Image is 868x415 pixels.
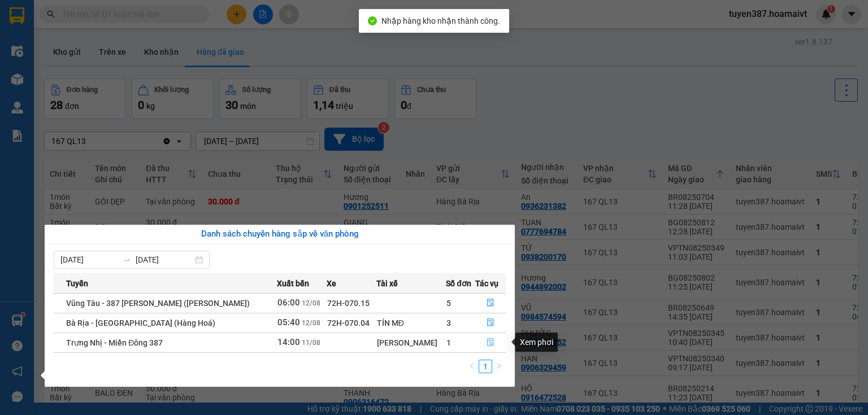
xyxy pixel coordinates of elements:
[465,360,479,373] li: Previous Page
[97,23,176,50] div: THIEN(DAN FI GTN)
[479,360,492,373] li: 1
[327,299,370,308] span: 72H-070.15
[10,37,89,53] div: 0839792586
[97,11,124,23] span: Nhận:
[492,360,506,373] li: Next Page
[277,317,300,327] span: 05:40
[446,299,451,308] span: 5
[368,16,377,25] span: check-circle
[10,23,89,37] div: toan
[476,314,505,332] button: file-done
[10,11,27,23] span: Gửi:
[66,299,250,308] span: Vũng Tàu - 387 [PERSON_NAME] ([PERSON_NAME])
[381,16,500,25] span: Nhập hàng kho nhận thành công.
[8,73,90,86] div: 270.000
[377,317,446,329] div: TÍN MĐ
[515,333,558,352] div: Xem phơi
[487,318,494,327] span: file-done
[277,277,309,290] span: Xuất bến
[66,318,215,327] span: Bà Rịa - [GEOGRAPHIC_DATA] (Hàng Hoá)
[479,360,492,373] a: 1
[376,277,398,290] span: Tài xế
[122,255,131,264] span: to
[136,254,193,266] input: Đến ngày
[54,228,506,241] div: Danh sách chuyến hàng sắp về văn phòng
[476,334,505,352] button: file-done
[8,74,19,86] span: R :
[487,299,494,308] span: file-done
[97,10,176,23] div: Bình Giã
[302,299,320,307] span: 12/08
[465,360,479,373] button: left
[487,338,494,347] span: file-done
[122,255,131,264] span: swap-right
[327,318,370,327] span: 72H-070.04
[66,277,88,290] span: Tuyến
[496,362,502,369] span: right
[476,294,505,312] button: file-done
[302,319,320,327] span: 12/08
[97,50,176,66] div: 0799846512
[475,277,498,290] span: Tác vụ
[277,337,300,347] span: 14:00
[277,298,300,308] span: 06:00
[446,338,451,347] span: 1
[446,277,471,290] span: Số đơn
[446,318,451,327] span: 3
[66,338,163,347] span: Trưng Nhị - Miền Đông 387
[327,277,336,290] span: Xe
[468,362,475,369] span: left
[492,360,506,373] button: right
[377,337,446,349] div: [PERSON_NAME]
[302,339,320,347] span: 11/08
[60,254,118,266] input: Từ ngày
[10,10,89,23] div: 167 QL13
